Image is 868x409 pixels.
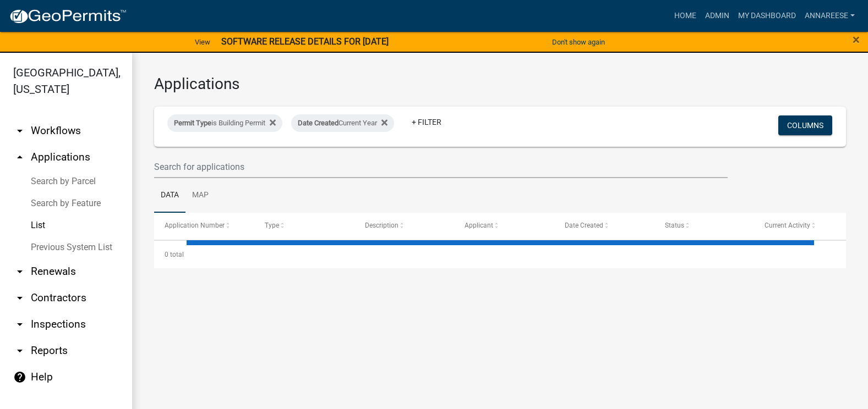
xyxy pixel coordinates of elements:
[254,213,354,239] datatable-header-cell: Type
[565,222,603,229] span: Date Created
[154,75,846,93] h3: Applications
[13,124,26,137] i: arrow_drop_down
[554,213,654,239] datatable-header-cell: Date Created
[465,222,493,229] span: Applicant
[13,318,26,331] i: arrow_drop_down
[154,241,846,268] div: 0 total
[670,5,701,26] a: Home
[190,33,215,51] a: View
[154,178,185,213] a: Data
[13,151,26,164] i: arrow_drop_up
[167,114,282,132] div: is Building Permit
[701,5,734,26] a: Admin
[13,291,26,305] i: arrow_drop_down
[853,32,860,47] span: ×
[734,5,800,26] a: My Dashboard
[165,222,225,229] span: Application Number
[13,265,26,278] i: arrow_drop_down
[221,36,389,47] strong: SOFTWARE RELEASE DETAILS FOR [DATE]
[765,222,810,229] span: Current Activity
[654,213,755,239] datatable-header-cell: Status
[185,178,215,213] a: Map
[174,119,211,127] span: Permit Type
[800,5,859,26] a: annareese
[454,213,554,239] datatable-header-cell: Applicant
[365,222,398,229] span: Description
[853,33,860,46] button: Close
[403,112,450,132] a: + Filter
[354,213,454,239] datatable-header-cell: Description
[154,213,254,239] datatable-header-cell: Application Number
[778,115,832,135] button: Columns
[265,222,279,229] span: Type
[154,156,728,178] input: Search for applications
[13,371,26,384] i: help
[548,33,609,51] button: Don't show again
[291,114,394,132] div: Current Year
[754,213,854,239] datatable-header-cell: Current Activity
[13,344,26,357] i: arrow_drop_down
[665,222,684,229] span: Status
[298,119,339,127] span: Date Created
